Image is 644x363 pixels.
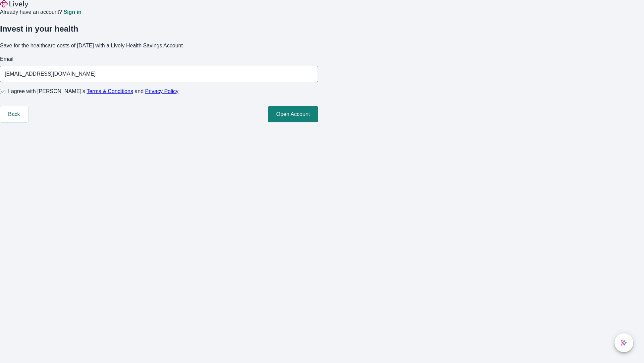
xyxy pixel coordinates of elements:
svg: Lively AI Assistant [621,339,627,346]
a: Terms & Conditions [87,88,133,94]
button: chat [614,333,633,352]
button: Open Account [268,106,318,122]
span: I agree with [PERSON_NAME]’s and [8,87,178,95]
a: Sign in [63,9,81,15]
a: Privacy Policy [145,88,179,94]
